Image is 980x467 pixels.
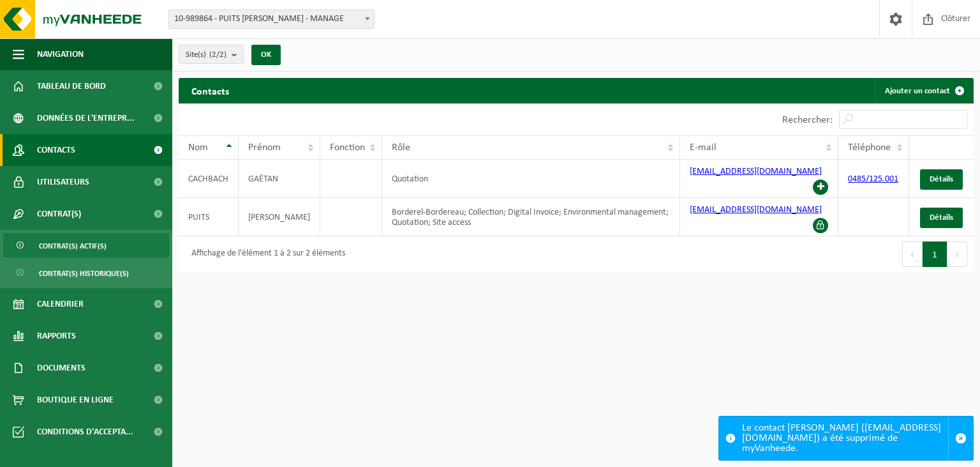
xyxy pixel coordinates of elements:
span: Détails [930,175,953,183]
button: Next [947,241,967,267]
button: OK [251,45,281,65]
span: Conditions d'accepta... [37,416,133,448]
span: Utilisateurs [37,166,89,198]
span: Navigation [37,38,84,70]
span: Site(s) [186,45,226,65]
span: Données de l'entrepr... [37,102,135,134]
span: Contrat(s) [37,198,81,230]
a: [EMAIL_ADDRESS][DOMAIN_NAME] [690,205,822,215]
span: Prénom [248,142,281,153]
td: Borderel-Bordereau; Collection; Digital Invoice; Environmental management; Quotation; Site access [382,198,680,236]
a: Contrat(s) historique(s) [3,261,169,285]
button: 1 [923,241,947,267]
span: Contrat(s) actif(s) [39,234,107,258]
span: Boutique en ligne [37,384,114,416]
span: Rôle [392,142,410,153]
td: CACHBACH [179,160,239,198]
a: Contrat(s) actif(s) [3,233,169,257]
label: Rechercher: [782,115,833,125]
span: Détails [930,213,953,222]
td: Quotation [382,160,680,198]
span: Documents [37,352,85,384]
span: E-mail [690,142,716,153]
span: Nom [188,142,208,153]
div: Le contact [PERSON_NAME] ([EMAIL_ADDRESS][DOMAIN_NAME]) a été supprimé de myVanheede. [742,417,948,460]
span: Fonction [330,142,365,153]
count: (2/2) [209,50,226,59]
a: 0485/125.001 [848,174,898,184]
span: Rapports [37,320,76,352]
a: Ajouter un contact [875,78,972,103]
span: Calendrier [37,288,84,320]
button: Site(s)(2/2) [179,45,244,64]
td: PUITS [179,198,239,236]
div: Affichage de l'élément 1 à 2 sur 2 éléments [185,243,345,266]
td: GAËTAN [239,160,320,198]
span: Contrat(s) historique(s) [39,261,129,286]
span: Tableau de bord [37,70,106,102]
span: 10-989864 - PUITS NICOLAS - MANAGE [168,10,375,29]
span: Téléphone [848,142,891,153]
a: Détails [920,169,963,190]
span: Contacts [37,134,75,166]
button: Previous [902,241,923,267]
h2: Contacts [179,78,242,103]
td: [PERSON_NAME] [239,198,320,236]
span: 10-989864 - PUITS NICOLAS - MANAGE [169,10,374,28]
a: Détails [920,208,963,228]
a: [EMAIL_ADDRESS][DOMAIN_NAME] [690,167,822,176]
